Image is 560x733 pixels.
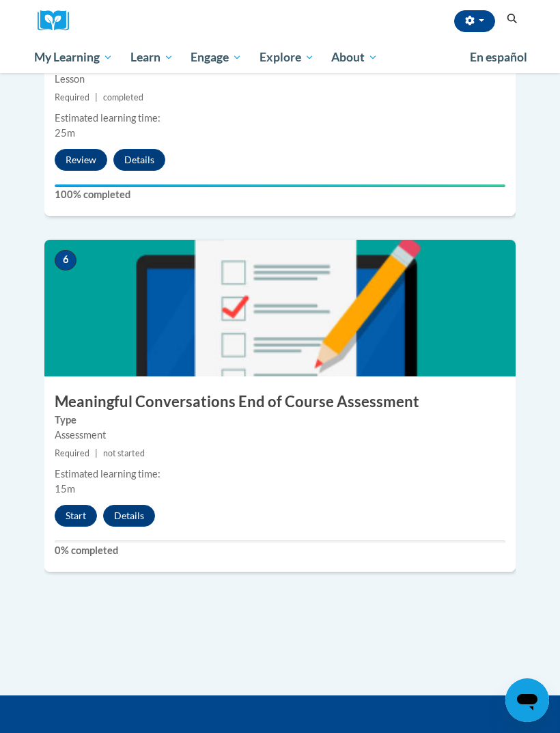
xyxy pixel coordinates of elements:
[55,413,505,428] label: Type
[470,50,527,64] span: En español
[502,11,522,27] button: Search
[55,184,505,187] div: Your progress
[505,678,549,722] iframe: Button to launch messaging window
[55,448,89,458] span: Required
[55,483,75,495] span: 15m
[55,505,97,527] button: Start
[55,127,75,139] span: 25m
[461,43,536,72] a: En español
[323,42,387,73] a: About
[55,250,76,271] span: 6
[24,42,536,73] div: Main menu
[454,10,495,32] button: Account Settings
[182,42,251,73] a: Engage
[191,49,242,66] span: Engage
[25,42,122,73] a: My Learning
[122,42,182,73] a: Learn
[55,149,107,171] button: Review
[103,92,143,102] span: completed
[55,187,505,202] label: 100% completed
[130,49,173,66] span: Learn
[331,49,378,66] span: About
[103,448,145,458] span: not started
[38,10,79,31] img: Logo brand
[38,10,79,31] a: Cox Campus
[113,149,165,171] button: Details
[55,92,89,102] span: Required
[95,92,98,102] span: |
[55,543,505,558] label: 0% completed
[55,111,505,126] div: Estimated learning time:
[55,72,505,87] div: Lesson
[44,240,516,376] img: Course Image
[251,42,323,73] a: Explore
[55,467,505,482] div: Estimated learning time:
[103,505,155,527] button: Details
[95,448,98,458] span: |
[260,49,314,66] span: Explore
[55,428,505,443] div: Assessment
[44,391,516,413] h3: Meaningful Conversations End of Course Assessment
[34,49,113,66] span: My Learning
